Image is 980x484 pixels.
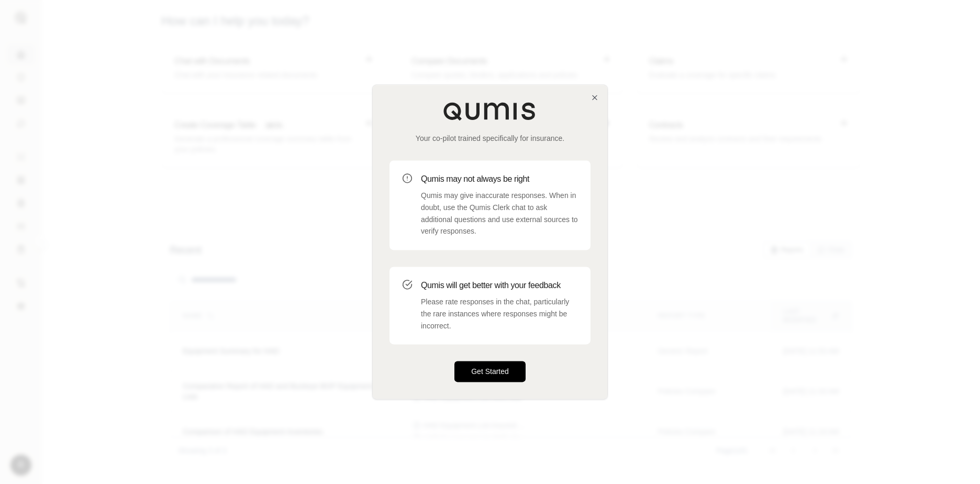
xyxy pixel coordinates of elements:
p: Please rate responses in the chat, particularly the rare instances where responses might be incor... [421,296,578,332]
h3: Qumis will get better with your feedback [421,279,578,292]
h3: Qumis may not always be right [421,173,578,185]
img: Qumis Logo [443,102,537,120]
button: Get Started [454,361,526,382]
p: Your co-pilot trained specifically for insurance. [389,133,591,144]
p: Qumis may give inaccurate responses. When in doubt, use the Qumis Clerk chat to ask additional qu... [421,190,578,237]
